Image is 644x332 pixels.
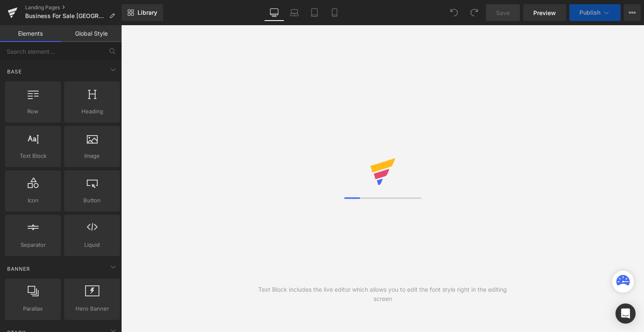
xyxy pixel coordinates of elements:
button: Publish [569,4,621,21]
a: Landing Pages [25,4,122,11]
a: Global Style [61,25,122,42]
span: Base [6,68,23,76]
span: Publish [579,9,600,16]
a: Desktop [264,4,284,21]
button: More [624,4,641,21]
span: Row [8,107,58,116]
span: Banner [6,265,31,273]
span: Hero Banner [67,304,117,313]
span: Liquid [67,241,117,249]
button: Undo [446,4,462,21]
a: Mobile [325,4,345,21]
span: Heading [67,107,117,116]
div: Text Block includes the live editor which allows you to edit the font style right in the editing ... [252,285,514,303]
span: Preview [533,8,556,17]
a: Preview [523,4,566,21]
button: Redo [466,4,483,21]
span: Image [67,152,117,160]
a: Laptop [284,4,304,21]
span: Parallax [8,304,58,313]
div: Open Intercom Messenger [615,303,636,324]
span: Business For Sale [GEOGRAPHIC_DATA] | Trusted Listings [25,13,106,19]
span: Text Block [8,152,58,160]
span: Icon [8,196,58,205]
span: Library [138,9,157,16]
a: New Library [122,4,163,21]
span: Save [496,8,510,17]
span: Button [67,196,117,205]
span: Separator [8,241,58,249]
a: Tablet [304,4,325,21]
